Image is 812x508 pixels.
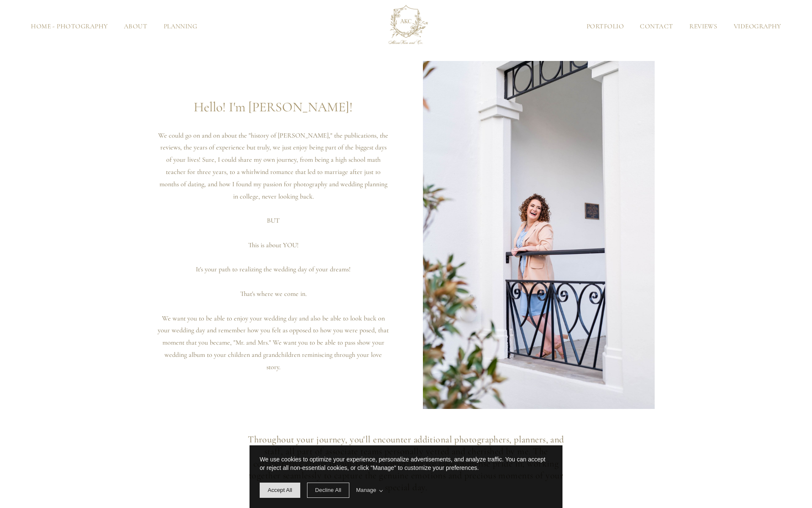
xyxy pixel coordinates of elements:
[315,487,341,493] span: Decline All
[423,61,655,409] img: alesiakimand co owner
[157,239,389,251] p: This is about YOU!
[383,3,429,50] img: AlesiaKim and Co.
[155,23,205,30] a: Planning
[23,23,116,30] a: Home - Photography
[260,483,300,498] span: allow cookie message
[579,23,632,30] a: Portfolio
[260,456,546,471] span: We use cookies to optimize your experience, personalize advertisements, and analyze traffic. You ...
[268,487,292,493] span: Accept All
[726,23,790,30] a: Videography
[356,486,383,494] span: Manage
[632,23,681,30] a: Contact
[681,23,726,30] a: Reviews
[157,263,389,276] p: It's your path to realizing the wedding day of your dreams!
[307,483,349,498] span: deny cookie message
[157,288,389,300] p: That's where we come in.
[116,23,156,30] a: About
[157,97,389,117] h2: Hello! I'm [PERSON_NAME]!
[250,445,562,508] div: cookieconsent
[248,434,566,493] span: Throughout your journey, you'll encounter additional photographers, planners, and staff, all part...
[157,312,389,373] p: We want you to be able to enjoy your wedding day and also be able to look back on your wedding da...
[157,130,389,203] p: We could go on and on about the "history of [PERSON_NAME]," the publications, the reviews, the ye...
[157,215,389,227] p: BUT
